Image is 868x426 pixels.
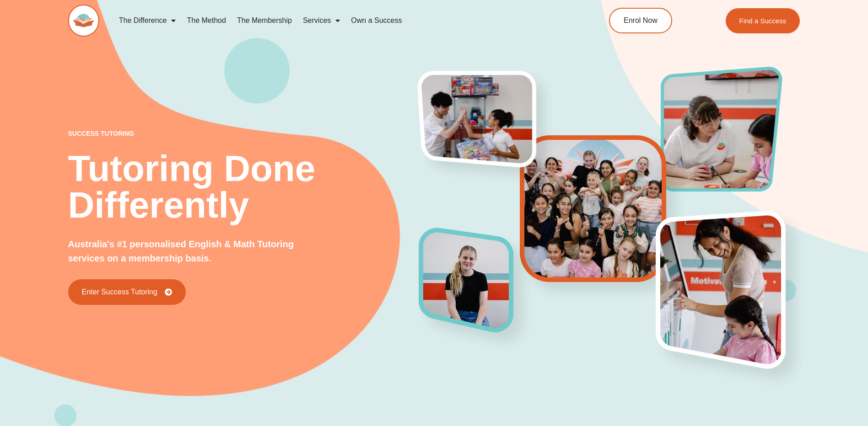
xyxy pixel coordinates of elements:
[68,150,420,224] h2: Tutoring Done Differently
[345,10,407,31] a: Own a Success
[297,10,345,31] a: Services
[624,17,658,24] span: Enrol Now
[181,10,231,31] a: The Method
[232,10,297,31] a: The Membership
[113,10,567,31] nav: Menu
[68,237,325,266] p: Australia's #1 personalised English & Math Tutoring services on a membership basis.
[113,10,182,31] a: The Difference
[68,279,186,305] a: Enter Success Tutoring
[68,130,420,137] p: success tutoring
[726,8,800,33] a: Find a Success
[609,8,672,33] a: Enrol Now
[739,17,787,24] span: Find a Success
[82,288,157,296] span: Enter Success Tutoring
